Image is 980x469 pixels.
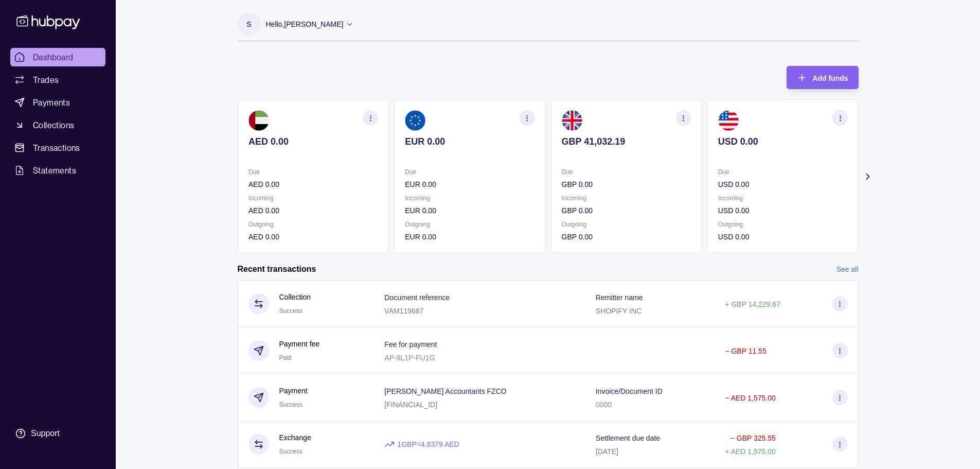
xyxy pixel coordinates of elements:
[10,138,105,157] a: Transactions
[384,293,450,302] p: Document reference
[405,193,534,204] p: Incoming
[787,66,858,89] button: Add funds
[33,96,70,109] span: Payments
[248,179,378,190] p: AED 0.00
[596,387,663,395] p: Invoice/Document ID
[405,231,534,242] p: EUR 0.00
[397,439,459,450] p: 1 GBP = 4.8379 AED
[718,166,847,178] p: Due
[561,231,691,242] p: GBP 0.00
[248,136,378,147] p: AED 0.00
[596,447,618,456] p: [DATE]
[725,447,775,456] p: + AED 1,575.00
[248,231,378,242] p: AED 0.00
[405,219,534,230] p: Outgoing
[33,119,74,131] span: Collections
[10,161,105,180] a: Statements
[246,19,251,30] p: S
[279,291,311,303] p: Collection
[718,179,847,190] p: USD 0.00
[718,231,847,242] p: USD 0.00
[33,164,76,177] span: Statements
[561,193,691,204] p: Incoming
[279,307,302,315] span: Success
[10,71,105,89] a: Trades
[279,448,302,455] span: Success
[238,264,316,275] h2: Recent transactions
[384,307,423,315] p: VAM119687
[561,179,691,190] p: GBP 0.00
[725,347,766,355] p: − GBP 11.55
[384,401,437,409] p: [FINANCIAL_ID]
[812,74,848,82] span: Add funds
[279,401,302,408] span: Success
[248,193,378,204] p: Incoming
[596,434,660,442] p: Settlement due date
[33,74,59,86] span: Trades
[561,136,691,147] p: GBP 41,032.19
[248,219,378,230] p: Outgoing
[10,116,105,134] a: Collections
[596,307,642,315] p: SHOPIFY INC
[10,48,105,66] a: Dashboard
[730,434,776,442] p: − GBP 325.55
[248,205,378,216] p: AED 0.00
[10,423,105,444] a: Support
[266,19,344,30] p: Hello, [PERSON_NAME]
[384,340,437,349] p: Fee for payment
[10,93,105,112] a: Payments
[248,110,269,131] img: ae
[561,110,582,131] img: gb
[561,219,691,230] p: Outgoing
[718,219,847,230] p: Outgoing
[279,354,292,361] span: Paid
[279,385,308,396] p: Payment
[596,401,612,409] p: 0000
[33,142,80,154] span: Transactions
[725,394,775,402] p: − AED 1,575.00
[279,338,320,350] p: Payment fee
[248,166,378,178] p: Due
[405,110,425,131] img: eu
[384,354,435,362] p: AP-8L1P-FU1G
[279,432,311,443] p: Exchange
[405,136,534,147] p: EUR 0.00
[405,166,534,178] p: Due
[561,205,691,216] p: GBP 0.00
[718,193,847,204] p: Incoming
[725,300,780,308] p: + GBP 14,229.67
[718,205,847,216] p: USD 0.00
[405,179,534,190] p: EUR 0.00
[836,264,859,275] a: See all
[405,205,534,216] p: EUR 0.00
[596,293,643,302] p: Remitter name
[384,387,506,395] p: [PERSON_NAME] Accountants FZCO
[33,51,74,63] span: Dashboard
[718,136,847,147] p: USD 0.00
[31,428,60,439] div: Support
[561,166,691,178] p: Due
[718,110,738,131] img: us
